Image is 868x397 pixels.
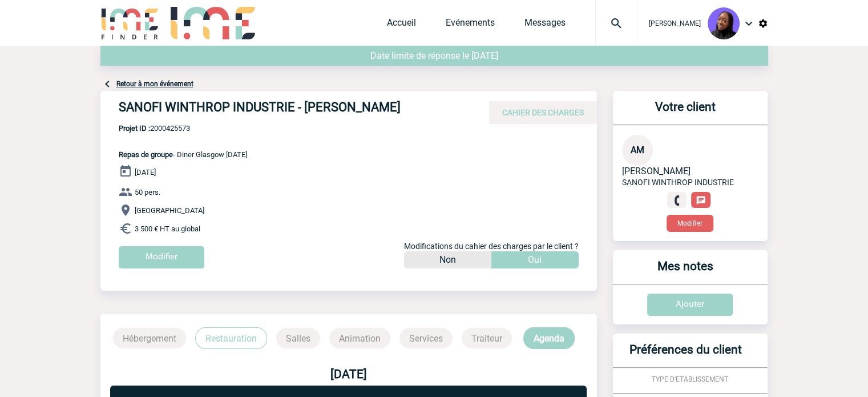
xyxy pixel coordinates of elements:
[135,206,204,215] span: [GEOGRAPHIC_DATA]
[652,375,728,383] span: TYPE D'ETABLISSEMENT
[696,195,706,206] img: chat-24-px-w.png
[672,195,682,206] img: fixe.png
[631,145,644,155] span: AM
[667,215,713,232] button: Modifier
[439,251,456,268] p: Non
[116,80,193,88] a: Retour à mon événement
[404,242,579,251] span: Modifications du cahier des charges par le client ?
[100,7,160,39] img: IME-Finder
[446,17,495,33] a: Evénements
[399,328,453,348] p: Services
[502,108,584,117] span: CAHIER DES CHARGES
[649,19,701,27] span: [PERSON_NAME]
[523,327,575,349] p: Agenda
[195,327,267,349] p: Restauration
[135,168,156,177] span: [DATE]
[708,7,740,39] img: 131349-0.png
[622,178,734,187] span: SANOFI WINTHROP INDUSTRIE
[528,251,542,268] p: Oui
[387,17,416,33] a: Accueil
[119,246,204,268] input: Modifier
[119,124,150,133] b: Projet ID :
[622,166,691,177] span: [PERSON_NAME]
[135,188,160,197] span: 50 pers.
[617,100,754,125] h3: Votre client
[276,328,320,348] p: Salles
[119,150,247,159] span: - Diner Glasgow [DATE]
[617,343,754,367] h3: Préférences du client
[119,150,173,159] span: Repas de groupe
[329,328,390,348] p: Animation
[524,17,566,33] a: Messages
[135,224,200,233] span: 3 500 € HT au global
[119,124,247,133] span: 2000425573
[370,50,498,61] span: Date limite de réponse le [DATE]
[330,367,367,381] b: [DATE]
[113,328,186,348] p: Hébergement
[462,328,512,348] p: Traiteur
[119,100,461,119] h4: SANOFI WINTHROP INDUSTRIE - [PERSON_NAME]
[617,259,754,284] h3: Mes notes
[647,294,733,316] input: Ajouter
